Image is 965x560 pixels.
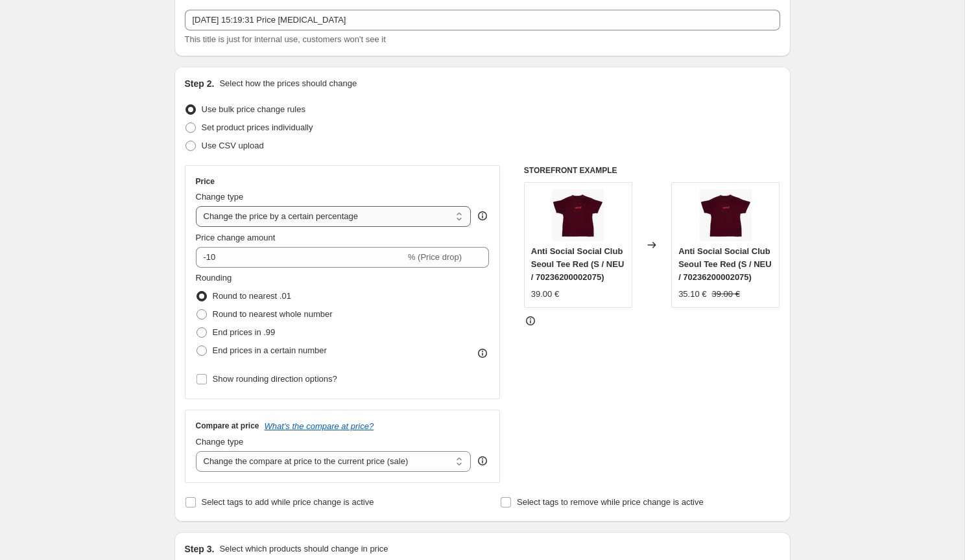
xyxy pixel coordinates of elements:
[476,454,489,467] div: help
[185,542,215,555] h2: Step 3.
[202,104,305,114] span: Use bulk price change rules
[219,542,388,555] p: Select which products should change in price
[219,77,357,90] p: Select how the prices should change
[531,288,559,301] div: 39.00 €
[476,209,489,222] div: help
[202,122,313,132] span: Set product prices individually
[265,421,374,431] button: What's the compare at price?
[185,10,780,30] input: 30% off holiday sale
[202,497,374,507] span: Select tags to add while price change is active
[196,176,215,187] h3: Price
[196,247,405,268] input: -15
[196,421,259,431] h3: Compare at price
[531,246,625,282] span: Anti Social Social Club Seoul Tee Red (S / NEU / 70236200002075)
[524,165,780,176] h6: STOREFRONT EXAMPLE
[213,374,337,384] span: Show rounding direction options?
[213,291,291,301] span: Round to nearest .01
[196,437,244,447] span: Change type
[213,345,327,355] span: End prices in a certain number
[408,252,462,262] span: % (Price drop)
[700,189,752,241] img: AntiSocialSocialClubSeoulTeeRed_80x.jpg
[552,189,604,241] img: AntiSocialSocialClubSeoulTeeRed_80x.jpg
[185,77,215,90] h2: Step 2.
[202,141,264,150] span: Use CSV upload
[678,246,772,282] span: Anti Social Social Club Seoul Tee Red (S / NEU / 70236200002075)
[712,288,740,301] strike: 39.00 €
[196,192,244,202] span: Change type
[196,233,276,242] span: Price change amount
[196,273,232,283] span: Rounding
[517,497,704,507] span: Select tags to remove while price change is active
[213,327,276,337] span: End prices in .99
[213,309,333,319] span: Round to nearest whole number
[185,34,386,44] span: This title is just for internal use, customers won't see it
[678,288,706,301] div: 35.10 €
